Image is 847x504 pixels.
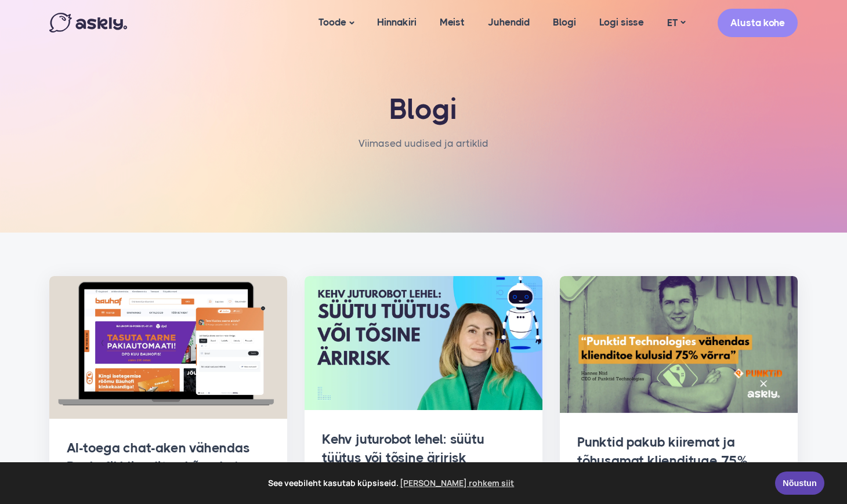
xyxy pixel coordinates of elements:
[656,14,697,31] a: ET
[359,135,488,164] nav: breadcrumb
[775,472,824,495] a: Nõustun
[177,93,670,126] h1: Blogi
[577,434,747,487] a: Punktid pakub kiiremat ja tõhusamat kliendituge 75% väiksemate kuludega
[49,13,127,32] img: Askly
[67,440,250,493] a: AI-toega chat-aken vähendas Bauhofil klienditoe kõnede ja kirjade arvu 50%
[359,135,488,152] li: Viimased uudised ja artiklid
[322,432,484,466] a: Kehv juturobot lehel: süütu tüütus või tõsine äririsk
[17,474,767,492] span: See veebileht kasutab küpsiseid.
[399,474,516,492] a: learn more about cookies
[718,9,798,37] a: Alusta kohe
